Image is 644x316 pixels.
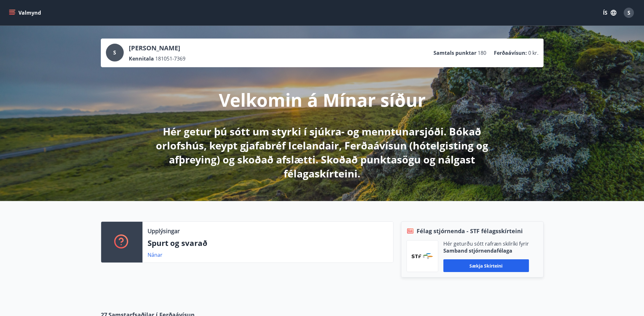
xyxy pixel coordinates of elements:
p: Ferðaávísun : [494,49,527,56]
p: [PERSON_NAME] [129,44,185,53]
button: menu [8,7,44,18]
span: Félag stjórnenda - STF félagsskírteini [417,227,523,235]
p: Samtals punktar [433,49,476,56]
span: S [113,49,116,56]
p: Spurt og svarað [148,238,388,248]
p: Samband stjórnendafélaga [443,247,529,254]
p: Kennitala [129,55,154,62]
p: Upplýsingar [148,227,180,235]
span: S [627,9,630,16]
p: Velkomin á Mínar síður [219,88,426,112]
button: Sækja skírteini [443,259,529,272]
span: 0 kr. [528,49,538,56]
img: vjCaq2fThgY3EUYqSgpjEiBg6WP39ov69hlhuPVN.png [412,253,433,259]
button: ÍS [599,7,620,18]
p: Hér getur þú sótt um styrki í sjúkra- og menntunarsjóði. Bókað orlofshús, keypt gjafabréf Iceland... [154,125,490,181]
button: S [621,5,636,20]
a: Nánar [148,251,163,258]
p: Hér geturðu sótt rafræn skilríki fyrir [443,240,529,247]
span: 181051-7369 [155,55,185,62]
span: 180 [478,49,486,56]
